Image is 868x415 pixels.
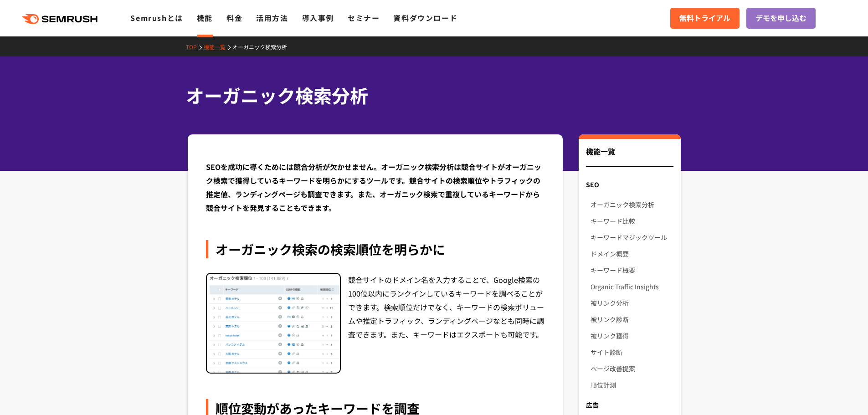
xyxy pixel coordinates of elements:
a: Semrushとは [130,12,183,23]
a: オーガニック検索分析 [232,43,294,51]
a: 被リンク分析 [591,295,673,311]
div: 広告 [579,397,680,413]
a: TOP [186,43,204,51]
a: サイト診断 [591,344,673,360]
span: デモを申し込む [755,12,806,24]
a: 導入事例 [302,12,334,23]
div: SEOを成功に導くためには競合分析が欠かせません。オーガニック検索分析は競合サイトがオーガニック検索で獲得しているキーワードを明らかにするツールです。競合サイトの検索順位やトラフィックの推定値、... [206,160,545,215]
div: 機能一覧 [586,146,673,167]
a: 活用方法 [256,12,288,23]
div: 競合サイトのドメイン名を入力することで、Google検索の100位以内にランクインしているキーワードを調べることができます。検索順位だけでなく、キーワードの検索ボリュームや推定トラフィック、ラン... [348,273,545,374]
a: セミナー [348,12,380,23]
a: デモを申し込む [746,8,816,29]
a: ページ改善提案 [591,360,673,377]
a: オーガニック検索分析 [591,196,673,213]
a: 機能一覧 [204,43,232,51]
a: 料金 [226,12,242,23]
a: 無料トライアル [670,8,740,29]
h1: オーガニック検索分析 [186,82,673,109]
div: オーガニック検索の検索順位を明らかに [206,240,545,258]
a: Organic Traffic Insights [591,278,673,295]
img: オーガニック検索分析 検索順位 [207,274,340,373]
a: キーワード概要 [591,262,673,278]
a: 順位計測 [591,377,673,393]
a: 機能 [197,12,213,23]
a: 資料ダウンロード [393,12,457,23]
a: キーワード比較 [591,213,673,229]
a: 被リンク診断 [591,311,673,328]
a: キーワードマジックツール [591,229,673,246]
div: SEO [579,176,680,193]
a: ドメイン概要 [591,246,673,262]
span: 無料トライアル [679,12,730,24]
a: 被リンク獲得 [591,328,673,344]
